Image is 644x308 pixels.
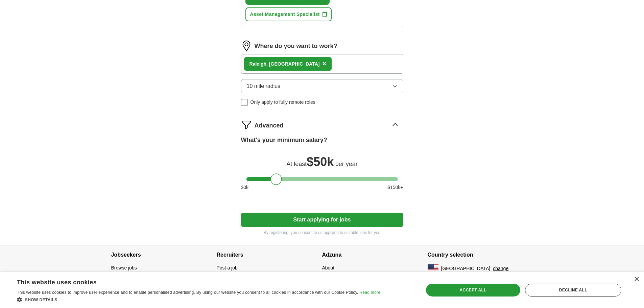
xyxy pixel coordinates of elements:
[241,230,403,236] p: By registering, you consent to us applying to suitable jobs for you
[428,245,533,264] h4: Country selection
[241,136,327,145] label: What's your minimum salary?
[217,265,238,270] a: Post a job
[25,298,57,302] span: Show details
[426,284,520,297] div: Accept all
[322,60,326,67] span: ×
[17,290,358,295] span: This website uses cookies to improve user experience and to enable personalised advertising. By u...
[255,121,284,130] span: Advanced
[634,277,639,282] div: Close
[493,265,508,272] button: change
[428,264,438,273] img: US flag
[322,265,335,270] a: About
[247,82,281,90] span: 10 mile radius
[241,213,403,227] button: Start applying for jobs
[251,99,315,106] span: Only apply to fully remote roles
[255,42,337,51] label: Where do you want to work?
[441,265,491,272] span: [GEOGRAPHIC_DATA]
[286,161,307,167] span: At least
[307,155,334,169] span: $ 50k
[387,184,403,191] span: $ 150 k+
[241,119,252,130] img: filter
[17,276,363,286] div: This website uses cookies
[245,7,332,21] button: Asset Management Specialist
[335,161,358,167] span: per year
[17,296,380,303] div: Show details
[241,79,403,93] button: 10 mile radius
[525,284,621,297] div: Decline all
[249,61,320,68] div: h, [GEOGRAPHIC_DATA]
[111,265,137,270] a: Browse jobs
[241,41,252,51] img: location.png
[249,61,264,67] strong: Raleig
[359,290,380,295] a: Read more, opens a new window
[241,184,249,191] span: $ 0 k
[241,99,248,106] input: Only apply to fully remote roles
[250,11,320,18] span: Asset Management Specialist
[322,59,326,69] button: ×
